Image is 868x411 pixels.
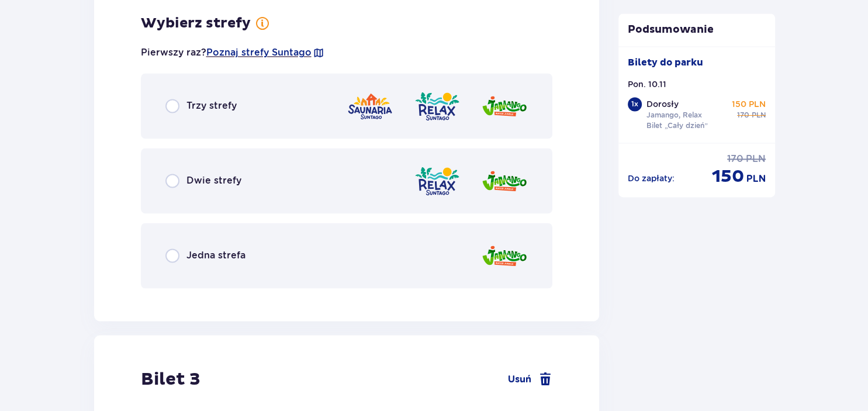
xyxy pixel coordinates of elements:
p: Bilet „Cały dzień” [646,121,708,132]
span: 170 [727,153,743,166]
span: Usuń [508,372,531,385]
span: Dwie strefy [186,174,241,187]
p: 150 PLN [732,99,766,110]
span: 170 [737,110,749,121]
img: Saunaria [347,89,393,123]
p: Podsumowanie [618,23,775,37]
img: Jamango [481,239,528,272]
h2: Bilet 3 [141,368,200,390]
img: Jamango [481,89,528,123]
p: Pierwszy raz? [141,46,324,59]
span: PLN [746,153,766,166]
span: Jedna strefa [186,249,245,262]
a: Usuń [508,372,552,386]
p: Dorosły [646,99,679,110]
span: PLN [752,110,766,121]
p: Jamango, Relax [646,110,702,121]
img: Jamango [481,164,528,198]
p: Pon. 10.11 [628,79,666,91]
a: Poznaj strefy Suntago [206,46,312,59]
img: Relax [414,164,461,198]
p: Bilety do parku [628,57,703,70]
span: 150 [712,166,744,188]
span: PLN [746,173,766,186]
img: Relax [414,89,461,123]
div: 1 x [628,98,642,112]
h3: Wybierz strefy [141,15,251,32]
span: Trzy strefy [186,99,237,112]
p: Do zapłaty : [628,173,675,185]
